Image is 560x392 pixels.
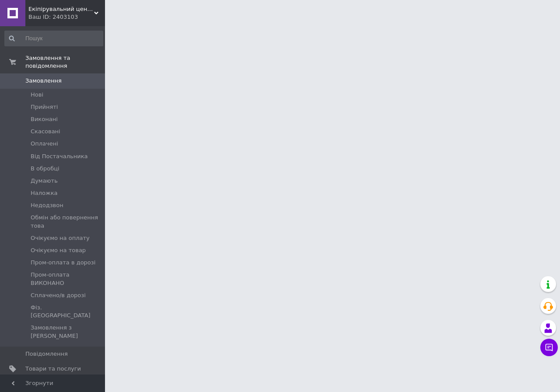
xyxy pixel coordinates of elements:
[31,140,58,148] span: Оплачені
[25,54,105,70] span: Замовлення та повідомлення
[31,91,43,99] span: Нові
[25,77,62,85] span: Замовлення
[25,365,81,373] span: Товари та послуги
[31,271,102,287] span: Пром-оплата ВИКОНАНО
[25,350,68,358] span: Повідомлення
[31,165,59,173] span: В обробці
[31,324,102,340] span: Замовлення з [PERSON_NAME]
[31,304,102,319] span: Фіз. [GEOGRAPHIC_DATA]
[31,234,90,242] span: Очікуємо на оплату
[31,153,87,160] span: Від Постачальника
[31,115,58,123] span: Виконані
[31,177,58,185] span: Думають
[31,259,95,267] span: Пром-оплата в дорозі
[31,201,63,209] span: Недодзвон
[31,189,58,197] span: Наложка
[540,339,558,356] button: Чат з покупцем
[28,5,94,13] span: Екіпірувальний центр "Вєлікан"
[31,214,102,229] span: Обмін або повернення това
[31,103,58,111] span: Прийняті
[31,291,86,299] span: Сплачено/в дорозі
[31,128,60,135] span: Скасовані
[28,13,105,21] div: Ваш ID: 2403103
[4,31,103,46] input: Пошук
[31,246,86,254] span: Очікуємо на товар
